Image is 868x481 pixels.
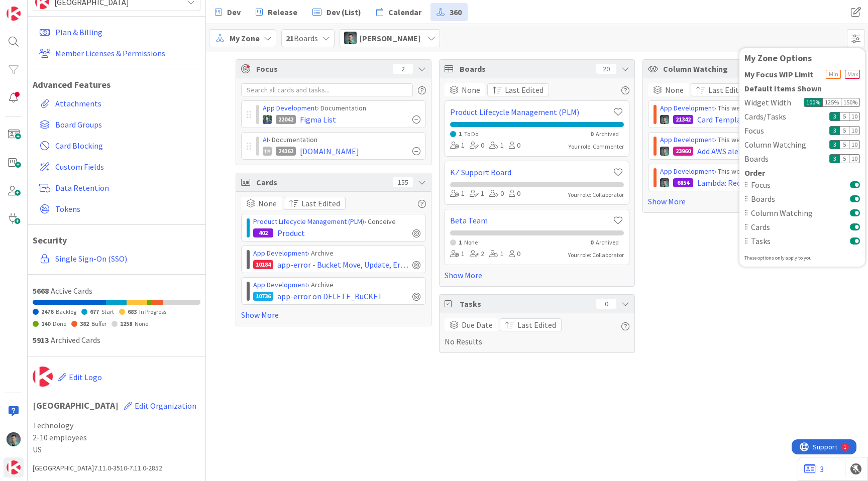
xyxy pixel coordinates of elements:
span: app-error - Bucket Move, Update, Error [277,259,408,271]
div: TM [263,147,272,156]
div: 5 [839,126,849,135]
span: 360 [450,6,462,18]
img: VP [660,147,669,156]
div: › This week [660,166,827,177]
img: VP [7,432,21,446]
div: 150 % [841,98,860,107]
span: Calendar [388,6,421,18]
span: None [665,84,684,96]
a: Dev (List) [306,3,367,21]
span: 677 [90,308,99,315]
div: Boards [744,153,769,165]
a: AI [263,135,268,144]
span: Data Retention [55,182,196,194]
span: 5913 [33,335,49,345]
span: None [462,84,480,96]
div: › Archive [253,248,420,259]
div: 1 [470,188,484,199]
div: › Conceive [253,216,420,227]
span: 2-10 employees [33,431,200,443]
a: KZ Support Board [450,166,612,178]
div: 1 [450,188,465,199]
div: 402 [253,228,273,237]
span: Board Groups [55,118,196,131]
div: 0 [509,188,520,199]
div: 10 [849,140,860,149]
a: Beta Team [450,214,612,226]
div: 1 [450,140,465,151]
span: Card Blocking [55,140,196,152]
span: Dev [227,6,241,18]
div: 2 [393,64,413,74]
a: App Development [660,135,714,144]
div: 6854 [673,178,693,187]
b: 21 [286,33,294,43]
span: [PERSON_NAME] [360,32,420,44]
span: Due Date [462,319,493,331]
a: Tokens [35,200,200,218]
div: 1 [489,140,504,151]
img: avatar [33,367,53,387]
img: VP [344,32,357,44]
div: 10 [849,112,860,121]
a: Show More [241,309,426,321]
button: Last Edited [691,83,752,96]
span: My Zone [230,32,260,44]
div: My Zone Options [744,53,860,63]
a: 360 [430,3,468,21]
div: Your role: Collaborator [568,190,624,199]
span: Buffer [91,320,106,327]
a: Show More [648,195,833,207]
span: Column Watching [663,63,795,75]
a: App Development [253,280,307,289]
span: Technology [33,419,200,431]
div: 100 % [804,98,822,107]
b: Default Items Shown [744,83,822,93]
div: 10184 [253,260,273,269]
span: Archived [596,238,619,246]
span: Archived [596,130,619,138]
span: US [33,443,200,455]
div: Widget Width [744,96,791,108]
span: Last Edited [517,319,556,331]
span: 0 [590,238,593,246]
span: Support [21,2,46,14]
a: Card Blocking [35,137,200,155]
span: None [135,320,148,327]
a: App Development [253,249,307,258]
div: Focus [744,125,764,137]
span: Last Edited [708,84,747,96]
span: Last Edited [301,197,340,209]
div: 5 [839,154,849,163]
span: 382 [80,320,89,327]
div: 2 [470,249,484,260]
a: Dev [209,3,247,21]
span: Custom Fields [55,161,196,173]
div: 5 [839,140,849,149]
span: 0 [590,130,593,138]
a: App Development [660,103,714,112]
a: Product Lifecycle Management (PLM) [450,106,612,118]
div: 10736 [253,292,273,301]
button: Last Edited [284,197,346,210]
div: 3 [829,126,839,135]
span: Edit Logo [69,372,102,382]
div: Cards/Tasks [744,110,786,123]
b: Order [744,168,765,178]
div: 20 [596,64,616,74]
a: Single Sign-On (SSO) [35,250,200,268]
div: 1 [450,249,465,260]
a: 3 [804,463,824,475]
div: These options only apply to you [744,254,860,262]
span: Backlog [56,308,76,315]
a: App Development [263,103,317,112]
a: Board Groups [35,115,200,134]
div: Your role: Collaborator [568,251,624,260]
span: 5668 [33,286,49,296]
span: Dev (List) [327,6,361,18]
button: Last Edited [500,318,562,331]
button: Last Edited [487,83,549,96]
span: Focus [256,63,385,75]
div: › This week [660,135,827,145]
a: Custom Fields [35,158,200,176]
